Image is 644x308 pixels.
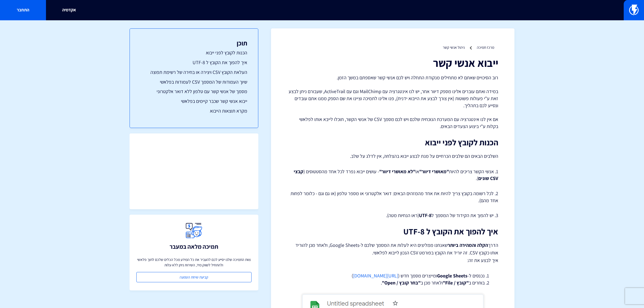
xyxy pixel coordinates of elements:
[141,88,247,95] a: מסמך של אנשי קשר עם טלפון ללא דואר אלקטרוני
[301,279,485,286] li: בוחרים ב ולאחר מכן ב .
[136,257,252,268] p: צוות התמיכה שלנו יסייע לכם להעביר את כל המידע מכל הכלים שלכם לתוך פלאשי ולהתחיל לשווק מיד, השירות...
[141,49,247,56] a: הכנות לקובץ לפני ייבוא
[353,273,398,279] a: [URL][DOMAIN_NAME]
[141,78,247,86] a: שיוך העמודות של המסמך CSV לעמודות בפלאשי
[419,168,449,175] strong: "מאושרי דיוור"
[477,45,494,50] a: מרכז תמיכה
[443,280,469,286] strong: "קובץ / File"
[379,168,415,175] strong: "לא מאושרי דיוור"
[200,4,444,17] input: חיפוש מהיר...
[287,138,498,147] h2: הכנות לקובץ לפני ייבוא
[141,59,247,66] a: איך להפוך את הקובץ ל UTF-8
[437,273,467,279] strong: Google Sheets
[382,280,421,286] strong: "בחר קובץ / Open"
[287,168,498,182] p: 1. אנשי הקשר צריכים להיות או - עושים ייבוא נפרד לכל אחד מהסטטוסים ( ).
[419,212,431,218] strong: UTF-8
[443,45,465,50] a: ניהול אנשי קשר
[287,227,498,236] h2: איך להפוך את הקובץ ל UTF-8
[287,74,498,130] p: רוב הסיכויים שאתם לא מתחילים מנקודת התחלה ויש לכם אנשי קשר שאספתם במשך הזמן. במידה ואתם עוברים אל...
[448,242,488,248] strong: הקלה והמהירה ביותר
[287,212,498,219] p: 3. יש להפוך את הקידוד של המסמך ל (ראו הנחיות מטה).
[294,168,498,182] strong: קבצי CSV שונים
[287,57,498,69] h1: ייבוא אנשי קשר
[301,272,485,279] li: נכנסים ל- ומייצרים מסמך חדש ( )
[136,272,252,282] a: קביעת שיחת הטמעה
[141,69,247,76] a: העלאת הקובץ CSV ויצירה או בחירה של רשימת תפוצה
[287,190,498,204] p: 2. לכל רשומה בקובץ צריך להיות את אחד מהמזהים הבאים: דואר אלקטרוני או מספר טלפון (או גם וגם - כלומ...
[141,107,247,114] a: מקרא תוצאות הייבוא
[141,40,247,47] h3: תוכן
[287,152,498,160] p: השלבים הבאים הם שלבים הכרחיים על מנת לבצע ייבוא בהצלחה, אין לדלג על שלב.
[141,98,247,105] a: ייבוא אנשי קשר שכבר קיימים בפלאשי
[287,241,498,264] p: הדרך שאנחנו ממליצים היא לעלות את המסמך שלכם ל-Google Sheets, ולאחר מכן להוריד אותו כקובץ CSV. זה ...
[170,243,218,250] h3: תמיכה מלאה במעבר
